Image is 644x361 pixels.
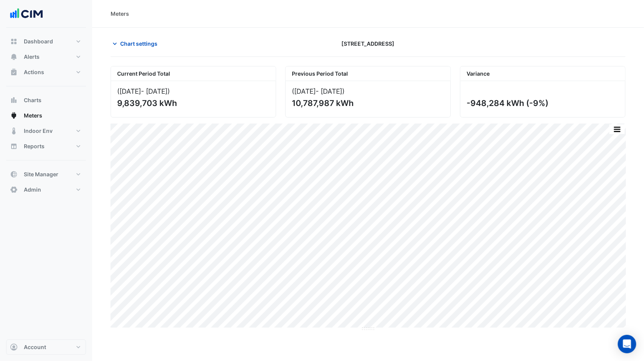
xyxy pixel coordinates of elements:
[24,112,42,119] span: Meters
[24,96,41,104] span: Charts
[467,98,618,108] div: -948,284 kWh (-9%)
[10,142,18,150] app-icon: Reports
[24,343,46,351] span: Account
[460,66,625,81] div: Variance
[6,339,86,355] button: Account
[609,124,625,134] button: More Options
[10,186,18,194] app-icon: Admin
[141,87,167,95] span: - [DATE]
[10,96,18,104] app-icon: Charts
[111,66,276,81] div: Current Period Total
[120,40,157,48] span: Chart settings
[6,182,86,197] button: Admin
[10,112,18,119] app-icon: Meters
[10,68,18,76] app-icon: Actions
[10,127,18,135] app-icon: Indoor Env
[117,98,268,108] div: 9,839,703 kWh
[342,40,395,48] span: [STREET_ADDRESS]
[24,142,45,150] span: Reports
[111,10,129,18] div: Meters
[24,68,44,76] span: Actions
[10,53,18,61] app-icon: Alerts
[292,87,444,95] div: ([DATE] )
[6,34,86,49] button: Dashboard
[24,53,40,61] span: Alerts
[24,127,53,135] span: Indoor Env
[117,87,270,95] div: ([DATE] )
[10,38,18,45] app-icon: Dashboard
[6,123,86,139] button: Indoor Env
[111,37,162,50] button: Chart settings
[316,87,342,95] span: - [DATE]
[618,335,636,353] div: Open Intercom Messenger
[292,98,443,108] div: 10,787,987 kWh
[6,139,86,154] button: Reports
[6,167,86,182] button: Site Manager
[24,171,58,178] span: Site Manager
[6,93,86,108] button: Charts
[10,171,18,178] app-icon: Site Manager
[6,108,86,123] button: Meters
[9,6,44,22] img: Company Logo
[6,49,86,65] button: Alerts
[24,186,41,194] span: Admin
[6,65,86,80] button: Actions
[24,38,53,45] span: Dashboard
[286,66,450,81] div: Previous Period Total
